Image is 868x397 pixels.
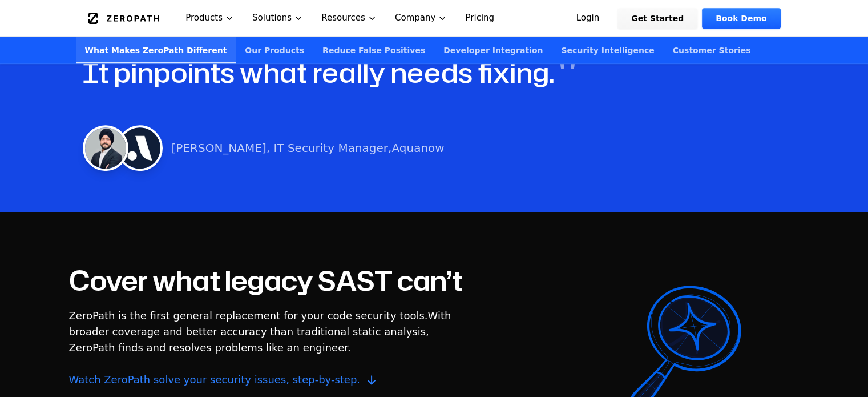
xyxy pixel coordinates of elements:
[552,37,663,63] a: Security Intelligence
[313,37,434,63] a: Reduce False Positives
[617,8,697,29] a: Get Started
[69,372,453,388] span: Watch ZeroPath solve your security issues, step-by-step.
[434,37,552,63] a: Developer Integration
[236,37,313,63] a: Our Products
[76,37,236,63] a: What Makes ZeroPath Different
[664,37,760,63] a: Customer Stories
[391,141,444,155] a: Aquanow
[558,43,577,98] span: "
[69,310,428,322] span: ZeroPath is the first general replacement for your code security tools.
[563,8,613,29] a: Login
[172,140,445,156] p: [PERSON_NAME], IT Security Manager,
[83,53,554,91] span: It pinpoints what really needs fixing.
[117,125,163,171] img: Harneet
[83,125,128,171] img: Harneet
[702,8,780,29] a: Book Demo
[69,267,463,294] h2: Cover what legacy SAST can’t
[69,308,453,388] p: With broader coverage and better accuracy than traditional static analysis, ZeroPath finds and re...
